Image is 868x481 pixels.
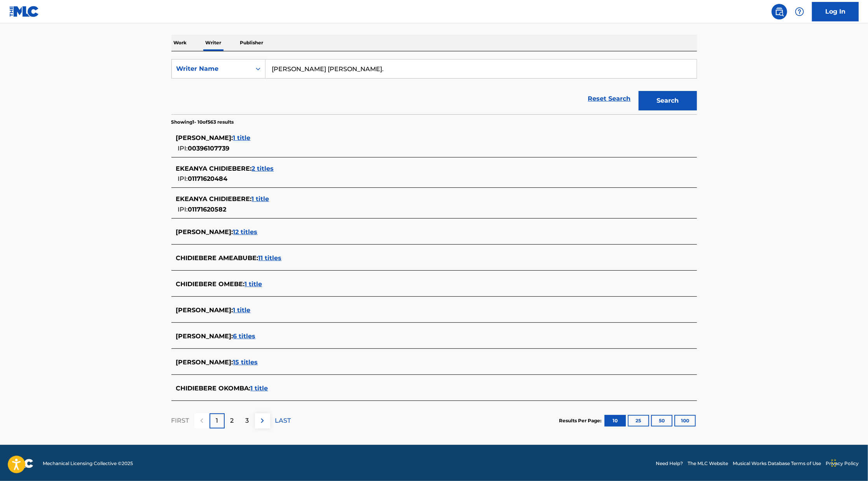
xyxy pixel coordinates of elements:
form: Search Form [171,59,697,114]
a: Need Help? [656,460,683,467]
span: EKEANYA CHIDIEBERE : [176,195,252,203]
span: [PERSON_NAME] : [176,228,233,236]
span: IPI: [178,175,188,182]
a: Log In [812,2,859,21]
a: Musical Works Database Terms of Use [733,460,821,467]
button: 50 [651,415,672,427]
span: 1 title [251,385,268,392]
div: Help [792,4,807,19]
span: CHIDIEBERE OKOMBA : [176,385,251,392]
span: IPI: [178,206,188,213]
span: EKEANYA CHIDIEBERE : [176,165,252,172]
p: Results Per Page: [559,417,604,424]
p: FIRST [171,416,189,425]
span: [PERSON_NAME] : [176,306,233,314]
button: 25 [628,415,649,427]
a: Reset Search [584,90,635,107]
img: MLC Logo [9,6,39,17]
span: 15 titles [233,359,258,366]
span: IPI: [178,145,188,152]
span: 6 titles [233,332,256,340]
a: Public Search [772,4,787,19]
p: 3 [246,416,249,425]
img: right [258,416,267,425]
img: search [775,7,784,16]
span: CHIDIEBERE AMEABUBE : [176,254,258,262]
img: help [795,7,804,16]
p: LAST [275,416,291,425]
span: CHIDIEBERE OMEBE : [176,280,245,288]
span: 1 title [233,134,251,142]
p: Publisher [238,35,266,51]
span: 01171620582 [188,206,227,213]
p: 2 [231,416,234,425]
iframe: Chat Widget [829,444,868,481]
p: Writer [203,35,224,51]
div: Writer Name [176,64,246,73]
a: Privacy Policy [826,460,859,467]
a: The MLC Website [688,460,728,467]
span: 2 titles [252,165,274,172]
button: Search [639,91,697,110]
span: 1 title [252,195,269,203]
span: 11 titles [258,254,282,262]
span: [PERSON_NAME] : [176,134,233,142]
div: Drag [831,451,836,475]
span: [PERSON_NAME] : [176,332,233,340]
span: 01171620484 [188,175,228,182]
p: Showing 1 - 10 of 563 results [171,119,234,126]
span: [PERSON_NAME] : [176,359,233,366]
p: 1 [216,416,218,425]
span: 00396107739 [188,145,230,152]
span: 12 titles [233,228,258,236]
p: Work [171,35,189,51]
button: 100 [674,415,696,427]
span: Mechanical Licensing Collective © 2025 [43,460,133,467]
span: 1 title [245,280,262,288]
button: 10 [604,415,626,427]
span: 1 title [233,306,251,314]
